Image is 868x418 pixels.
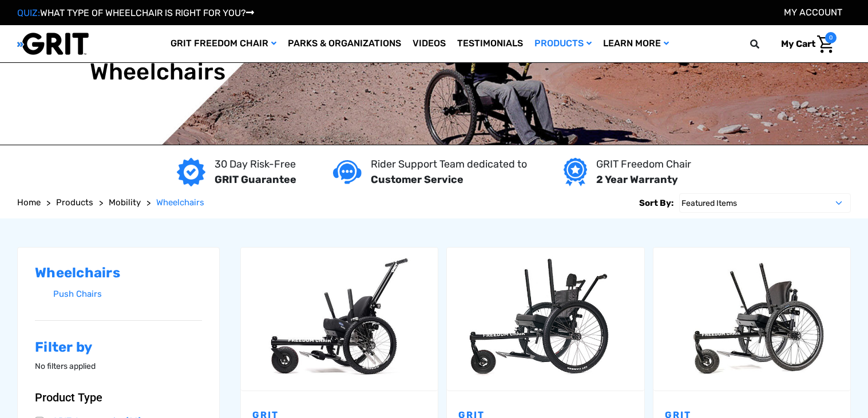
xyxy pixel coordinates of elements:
a: QUIZ:WHAT TYPE OF WHEELCHAIR IS RIGHT FOR YOU? [17,7,254,18]
strong: Customer Service [371,173,463,186]
span: My Cart [781,38,815,49]
a: GRIT Freedom Chair [165,25,282,62]
a: Cart with 0 items [772,32,837,56]
a: Account [784,7,842,18]
a: GRIT Junior,$4,995.00 [241,248,438,391]
h1: Wheelchairs [90,58,226,86]
a: GRIT Freedom Chair: Pro,$5,495.00 [653,248,850,391]
span: Mobility [109,197,141,208]
span: Products [56,197,93,208]
img: Cart [817,35,834,53]
span: Home [17,197,41,208]
img: GRIT Guarantee [177,158,205,186]
h2: Wheelchairs [35,265,202,281]
span: Wheelchairs [156,197,204,208]
strong: 2 Year Warranty [596,173,678,186]
img: GRIT All-Terrain Wheelchair and Mobility Equipment [17,32,89,55]
img: Year warranty [564,158,587,186]
h2: Filter by [35,339,202,356]
button: Product Type [35,391,202,404]
a: Mobility [109,196,141,209]
p: Rider Support Team dedicated to [371,157,527,172]
p: No filters applied [35,360,202,372]
img: GRIT Freedom Chair Pro: the Pro model shown including contoured Invacare Matrx seatback, Spinergy... [653,253,850,385]
span: Product Type [35,391,102,404]
a: Learn More [597,25,675,62]
p: GRIT Freedom Chair [596,157,691,172]
a: Products [56,196,93,209]
a: Push Chairs [53,286,202,302]
strong: GRIT Guarantee [215,173,296,186]
p: 30 Day Risk-Free [215,157,296,172]
a: Wheelchairs [156,196,204,209]
span: QUIZ: [17,7,40,18]
img: GRIT Junior: GRIT Freedom Chair all terrain wheelchair engineered specifically for kids [241,253,438,385]
a: Testimonials [451,25,529,62]
label: Sort By: [639,193,673,213]
a: Products [529,25,597,62]
a: Videos [407,25,451,62]
a: GRIT Freedom Chair: Spartan,$3,995.00 [447,248,644,391]
a: Home [17,196,41,209]
span: 0 [825,32,837,43]
a: Parks & Organizations [282,25,407,62]
img: Customer service [333,160,362,184]
img: GRIT Freedom Chair: Spartan [447,253,644,385]
input: Search [755,32,772,56]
